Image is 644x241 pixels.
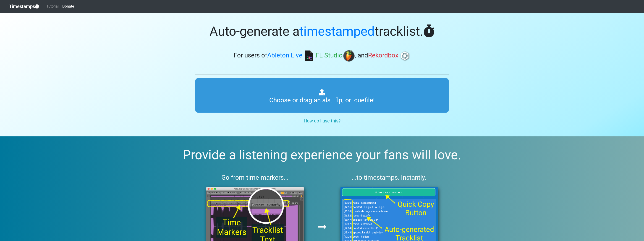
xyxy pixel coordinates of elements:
[399,50,411,62] img: rb.png
[267,52,302,59] span: Ableton Live
[343,50,355,62] img: fl.png
[195,50,449,62] h3: For users of , , and
[368,52,398,59] span: Rekordbox
[299,24,375,39] span: timestamped
[330,174,449,181] h3: ...to timestamps. Instantly.
[316,52,343,59] span: FL Studio
[195,174,315,181] h3: Go from time markers...
[60,2,76,11] a: Donate
[45,2,60,11] a: Tutorial
[304,118,340,124] u: How do I use this?
[303,50,314,62] img: ableton.png
[11,147,633,163] h2: Provide a listening experience your fans will love.
[9,2,39,11] a: Timestamps
[195,24,449,39] h1: Auto-generate a tracklist.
